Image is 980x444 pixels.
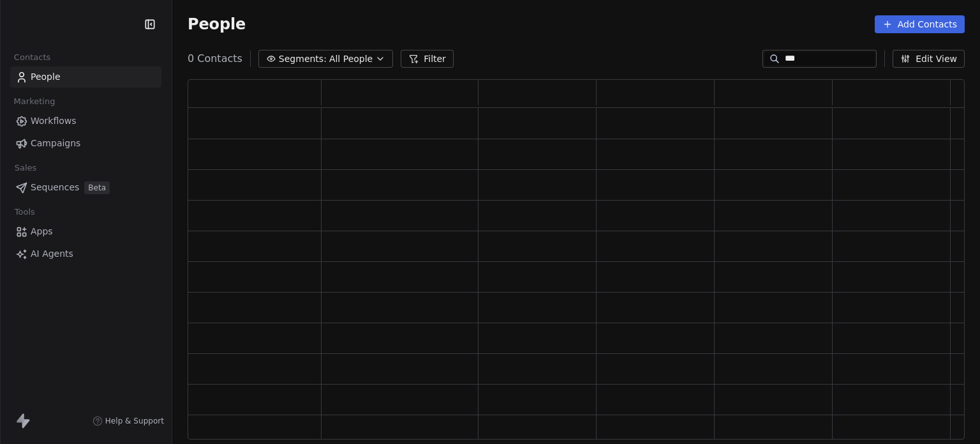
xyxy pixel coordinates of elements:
[188,15,246,34] span: People
[10,66,161,88] a: People
[10,221,161,242] a: Apps
[10,133,161,154] a: Campaigns
[9,158,42,178] span: Sales
[9,203,40,222] span: Tools
[188,51,242,66] span: 0 Contacts
[875,15,965,33] button: Add Contacts
[31,225,53,238] span: Apps
[105,416,164,426] span: Help & Support
[10,177,161,198] a: SequencesBeta
[8,92,61,111] span: Marketing
[401,50,454,68] button: Filter
[31,247,73,261] span: AI Agents
[93,416,164,426] a: Help & Support
[10,111,161,132] a: Workflows
[893,50,965,68] button: Edit View
[10,243,161,264] a: AI Agents
[31,181,79,194] span: Sequences
[31,114,77,128] span: Workflows
[31,70,61,84] span: People
[84,181,110,194] span: Beta
[8,48,56,67] span: Contacts
[31,137,80,150] span: Campaigns
[279,52,327,66] span: Segments:
[329,52,373,66] span: All People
